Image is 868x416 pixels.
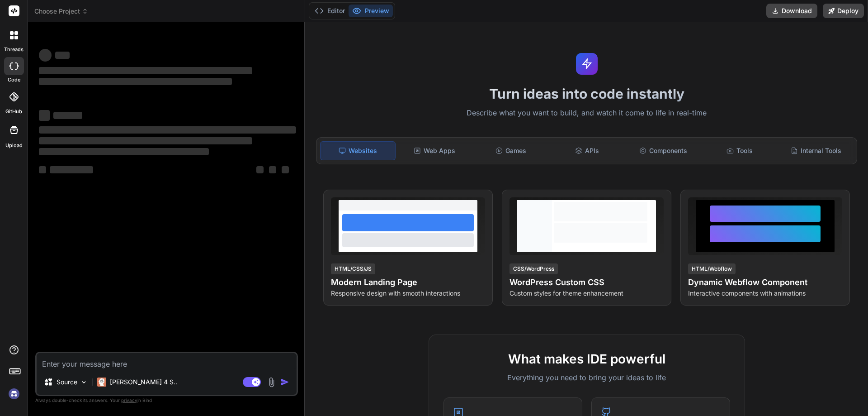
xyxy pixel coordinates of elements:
[80,378,88,386] img: Pick Models
[34,7,88,16] span: Choose Project
[550,141,624,160] div: APIs
[97,378,106,387] img: Claude 4 Sonnet
[39,49,52,62] span: ‌
[331,289,485,298] p: Responsive design with smooth interactions
[823,4,864,18] button: Deploy
[443,372,730,383] p: Everything you need to bring your ideas to life
[269,166,276,173] span: ‌
[509,289,664,298] p: Custom styles for theme enhancement
[4,46,24,53] label: threads
[39,126,296,134] span: ‌
[703,141,777,160] div: Tools
[311,5,349,17] button: Editor
[39,148,209,155] span: ‌
[35,396,298,405] p: Always double-check its answers. Your in Bind
[688,263,736,274] div: HTML/Webflow
[509,263,558,274] div: CSS/WordPress
[121,397,137,403] span: privacy
[53,112,82,119] span: ‌
[110,378,177,387] p: [PERSON_NAME] 4 S..
[331,276,485,289] h4: Modern Landing Page
[266,377,277,387] img: attachment
[509,276,664,289] h4: WordPress Custom CSS
[766,4,817,18] button: Download
[688,289,842,298] p: Interactive components with animations
[626,141,701,160] div: Components
[331,263,375,274] div: HTML/CSS/JS
[39,67,252,74] span: ‌
[39,137,252,144] span: ‌
[57,378,77,387] p: Source
[39,110,50,121] span: ‌
[5,108,22,115] label: GitHub
[6,386,22,402] img: signin
[8,76,20,84] label: code
[311,86,863,102] h1: Turn ideas into code instantly
[55,52,70,59] span: ‌
[280,378,289,387] img: icon
[282,166,289,173] span: ‌
[349,5,393,17] button: Preview
[778,141,853,160] div: Internal Tools
[39,78,232,85] span: ‌
[320,141,396,160] div: Websites
[474,141,548,160] div: Games
[311,107,863,119] p: Describe what you want to build, and watch it come to life in real-time
[256,166,264,173] span: ‌
[39,166,46,173] span: ‌
[688,276,842,289] h4: Dynamic Webflow Component
[443,349,730,368] h2: What makes IDE powerful
[5,142,23,149] label: Upload
[50,166,93,173] span: ‌
[397,141,472,160] div: Web Apps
